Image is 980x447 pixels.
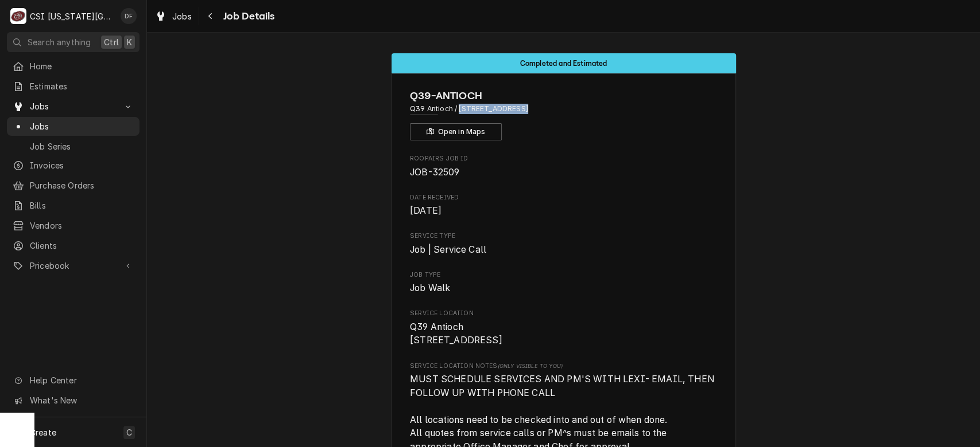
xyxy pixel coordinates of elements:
[410,362,717,371] span: Service Location Notes
[7,236,140,255] a: Clients
[7,176,140,195] a: Purchase Orders
[410,309,717,347] div: Service Location
[410,104,717,114] span: Address
[7,137,140,156] a: Job Series
[410,244,486,255] span: Job | Service Call
[30,374,133,386] span: Help Center
[410,309,717,318] span: Service Location
[30,394,133,406] span: What's New
[10,8,26,24] div: CSI Kansas City's Avatar
[410,123,502,140] button: Open in Maps
[410,154,717,179] div: Roopairs Job ID
[7,97,140,116] a: Go to Jobs
[104,36,119,48] span: Ctrl
[7,216,140,235] a: Vendors
[7,57,140,76] a: Home
[30,219,134,232] span: Vendors
[202,7,220,25] button: Navigate back
[520,60,607,67] span: Completed and Estimated
[7,77,140,96] a: Estimates
[410,270,717,295] div: Job Type
[410,283,450,293] span: Job Walk
[7,156,140,175] a: Invoices
[410,204,717,218] span: Date Received
[30,100,117,112] span: Jobs
[30,159,134,171] span: Invoices
[30,428,56,437] span: Create
[30,240,134,252] span: Clients
[30,80,134,92] span: Estimates
[220,9,275,24] span: Job Details
[410,232,717,241] span: Service Type
[30,120,134,132] span: Jobs
[30,179,134,191] span: Purchase Orders
[410,205,441,216] span: [DATE]
[126,426,132,438] span: C
[30,140,134,152] span: Job Series
[30,260,117,272] span: Pricebook
[410,232,717,256] div: Service Type
[410,243,717,257] span: Service Type
[410,166,717,179] span: Roopairs Job ID
[150,7,196,26] a: Jobs
[30,10,114,22] div: CSI [US_STATE][GEOGRAPHIC_DATA]
[7,371,140,390] a: Go to Help Center
[410,321,502,346] span: Q39 Antioch [STREET_ADDRESS]
[7,196,140,215] a: Bills
[410,88,717,104] span: Name
[127,36,132,48] span: K
[410,270,717,280] span: Job Type
[30,60,134,72] span: Home
[28,36,91,48] span: Search anything
[7,117,140,136] a: Jobs
[121,8,137,24] div: David Fannin's Avatar
[410,193,717,202] span: Date Received
[410,154,717,163] span: Roopairs Job ID
[7,256,140,275] a: Go to Pricebook
[410,320,717,347] span: Service Location
[410,167,459,178] span: JOB-32509
[410,88,717,140] div: Client Information
[7,32,140,52] button: Search anythingCtrlK
[30,199,134,211] span: Bills
[498,363,563,369] span: (Only Visible to You)
[410,193,717,218] div: Date Received
[410,281,717,295] span: Job Type
[121,8,137,24] div: DF
[7,391,140,410] a: Go to What's New
[172,10,192,22] span: Jobs
[10,8,26,24] div: C
[392,53,736,73] div: Status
